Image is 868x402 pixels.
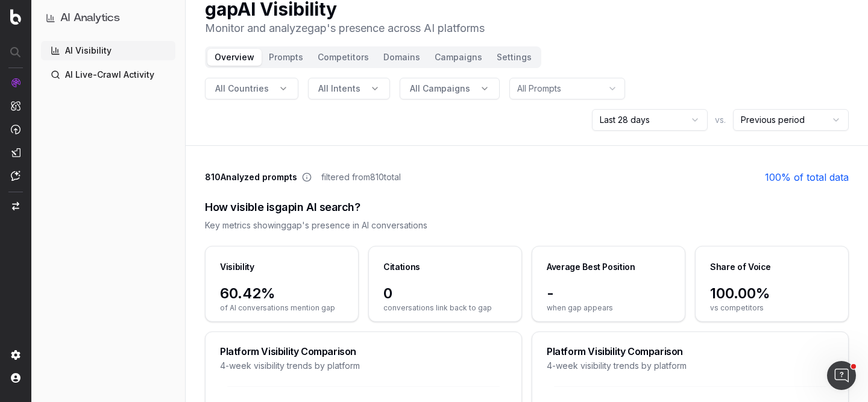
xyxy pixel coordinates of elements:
span: conversations link back to gap [383,303,507,313]
a: AI Live-Crawl Activity [41,65,175,84]
img: Intelligence [11,101,20,111]
span: 810 Analyzed prompts [205,171,297,183]
button: Prompts [262,49,310,66]
h1: AI Analytics [60,10,120,27]
a: AI Visibility [41,41,175,60]
img: Botify logo [10,9,21,25]
img: Activation [11,124,20,134]
p: Monitor and analyze gap 's presence across AI platforms [205,20,485,37]
span: when gap appears [547,303,670,313]
span: vs. [715,114,726,126]
img: Switch project [12,202,19,210]
div: Share of Voice [710,261,771,273]
div: 4-week visibility trends by platform [220,360,507,372]
button: Competitors [310,49,376,66]
span: All Countries [215,83,269,95]
span: 0 [383,284,507,303]
span: All Campaigns [410,83,470,95]
span: All Intents [318,83,360,95]
img: Studio [11,148,20,157]
div: 4-week visibility trends by platform [547,360,834,372]
div: Visibility [220,261,254,273]
span: of AI conversations mention gap [220,303,344,313]
img: Analytics [11,78,20,87]
button: AI Analytics [46,10,171,27]
span: - [547,284,670,303]
button: Settings [489,49,539,66]
div: Citations [383,261,420,273]
iframe: Intercom live chat [827,361,856,390]
div: How visible is gap in AI search? [205,199,849,216]
img: Assist [11,171,20,181]
img: Setting [11,350,20,360]
span: 100.00% [710,284,834,303]
div: Platform Visibility Comparison [547,347,834,356]
div: Average Best Position [547,261,635,273]
span: vs competitors [710,303,834,313]
button: Overview [207,49,262,66]
div: Platform Visibility Comparison [220,347,507,356]
span: filtered from 810 total [321,171,401,183]
div: Key metrics showing gap 's presence in AI conversations [205,219,849,231]
img: My account [11,373,20,383]
button: Campaigns [427,49,489,66]
button: Domains [376,49,427,66]
a: 100% of total data [765,170,849,184]
span: 60.42% [220,284,344,303]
